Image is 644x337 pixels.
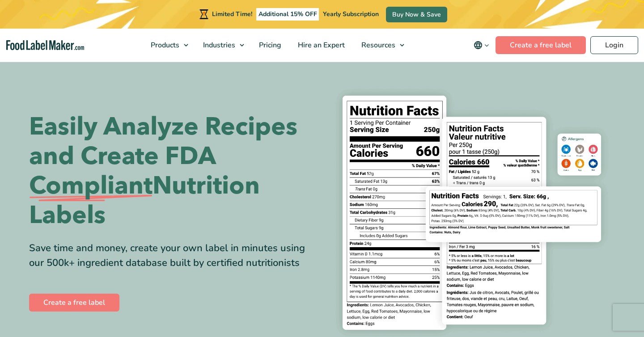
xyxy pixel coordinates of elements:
[29,112,315,230] h1: Easily Analyze Recipes and Create FDA Nutrition Labels
[148,40,180,50] span: Products
[386,7,447,22] a: Buy Now & Save
[29,171,153,201] span: Compliant
[590,36,638,54] a: Login
[200,40,236,50] span: Industries
[295,40,346,50] span: Hire an Expert
[29,241,315,270] div: Save time and money, create your own label in minutes using our 500k+ ingredient database built b...
[496,36,586,54] a: Create a free label
[212,10,252,18] span: Limited Time!
[143,29,193,62] a: Products
[323,10,379,18] span: Yearly Subscription
[359,40,396,50] span: Resources
[29,294,119,312] a: Create a free label
[290,29,351,62] a: Hire an Expert
[256,8,319,21] span: Additional 15% OFF
[195,29,249,62] a: Industries
[353,29,409,62] a: Resources
[251,29,288,62] a: Pricing
[256,40,282,50] span: Pricing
